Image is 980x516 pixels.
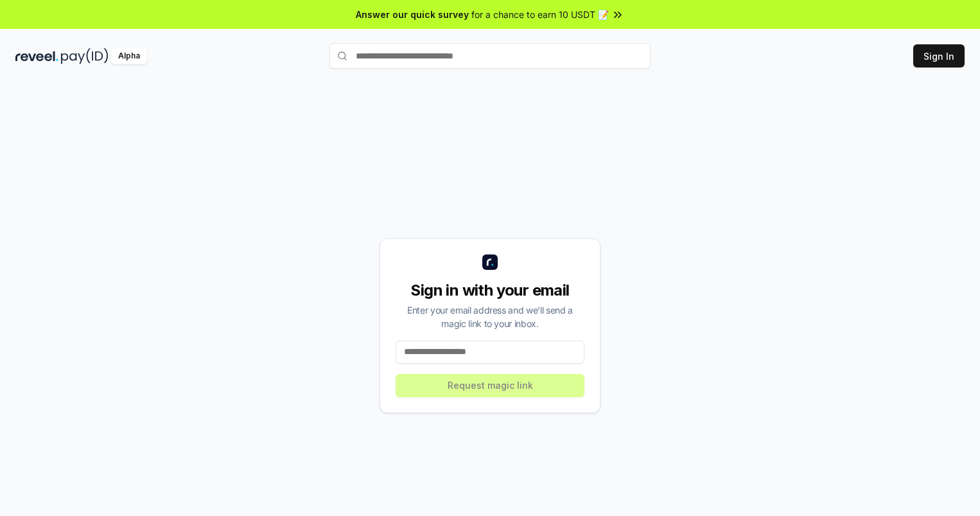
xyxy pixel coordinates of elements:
img: logo_small [482,254,498,270]
button: Sign In [913,44,965,67]
img: reveel_dark [15,48,58,64]
div: Enter your email address and we’ll send a magic link to your inbox. [396,303,584,330]
img: pay_id [61,48,109,64]
div: Alpha [111,48,147,64]
div: Sign in with your email [396,280,584,301]
span: for a chance to earn 10 USDT 📝 [471,8,609,21]
span: Answer our quick survey [356,8,469,21]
